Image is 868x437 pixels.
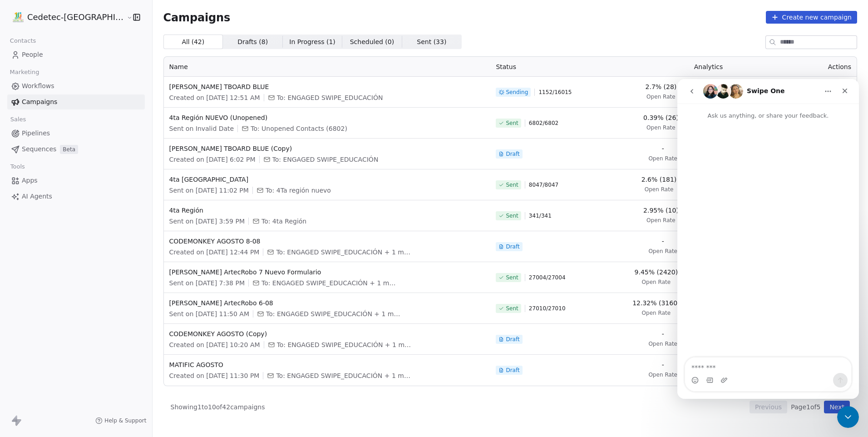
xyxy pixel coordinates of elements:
a: Pipelines [7,126,145,141]
span: Open Rate [642,309,671,317]
button: Next [824,401,850,413]
iframe: Intercom live chat [677,79,859,399]
span: Campaigns [163,11,231,24]
span: Open Rate [648,340,677,348]
span: [PERSON_NAME] TBOARD BLUE [169,82,485,91]
span: Created on [DATE] 12:51 AM [169,93,260,102]
span: 2.6% (181) [641,175,677,184]
span: Sent [506,119,518,127]
button: Cedetec-[GEOGRAPHIC_DATA] [11,10,120,25]
span: Draft [506,150,519,158]
span: Sent [506,305,518,312]
span: 9.45% (2420) [635,268,678,277]
span: 12.32% (3160) [632,298,680,308]
span: Tools [6,160,29,174]
button: Previous [750,401,787,413]
span: Sent on [DATE] 3:59 PM [169,217,245,226]
span: To: ENGAGED SWIPE_EDUCACIÓN + 1 more [276,248,412,257]
span: To: ENGAGED SWIPE_EDUCACIÓN [272,155,379,164]
span: Cedetec-[GEOGRAPHIC_DATA] [27,11,124,23]
span: Open Rate [646,217,676,224]
span: Campaigns [22,97,57,107]
span: Sent ( 33 ) [417,37,446,47]
th: Status [490,57,604,77]
span: Sequences [22,144,56,154]
span: To: ENGAGED SWIPE_EDUCACIÓN + 1 more [266,309,402,318]
span: 0.39% (26) [643,113,679,122]
a: People [7,47,145,62]
span: Marketing [6,65,43,79]
span: Open Rate [642,278,671,286]
span: Open Rate [646,124,676,131]
span: [PERSON_NAME] ArtecRobo 7 Nuevo Formulario [169,268,485,277]
span: Sent on [DATE] 7:38 PM [169,278,245,288]
span: Sent on [DATE] 11:50 AM [169,309,249,318]
a: SequencesBeta [7,142,145,157]
span: 27004 / 27004 [529,274,566,281]
span: 8047 / 8047 [529,181,558,189]
span: To: 4Ta región nuevo [266,186,331,195]
span: People [22,50,43,60]
span: Sending [506,89,528,96]
th: Analytics [604,57,813,77]
span: To: Unopened Contacts (6802) [251,124,347,133]
span: To: ENGAGED SWIPE_EDUCACIÓN [277,93,383,102]
span: Draft [506,243,519,250]
span: AI Agents [22,192,52,201]
span: 4ta Región NUEVO (Unopened) [169,113,485,122]
span: Sent [506,274,518,281]
span: Sent on Invalid Date [169,124,234,133]
span: CODEMONKEY AGOSTO (Copy) [169,329,485,338]
span: - [662,360,664,369]
span: Drafts ( 8 ) [237,37,268,47]
a: AI Agents [7,189,145,204]
a: Workflows [7,79,145,94]
span: Open Rate [648,371,677,378]
th: Actions [813,57,857,77]
span: Open Rate [648,155,677,162]
iframe: Intercom live chat [837,406,859,428]
span: Showing 1 to 10 of 42 campaigns [171,402,265,412]
span: Created on [DATE] 12:44 PM [169,248,260,257]
a: Help & Support [95,417,146,424]
span: Created on [DATE] 10:20 AM [169,340,260,349]
span: 6802 / 6802 [529,119,558,127]
span: Workflows [22,81,54,91]
span: Sent on [DATE] 11:02 PM [169,186,249,195]
th: Name [164,57,491,77]
span: Draft [506,367,519,374]
span: Pipelines [22,129,50,138]
a: Campaigns [7,94,145,109]
span: In Progress ( 1 ) [289,37,335,47]
span: Open Rate [646,93,676,100]
span: 4ta [GEOGRAPHIC_DATA] [169,175,485,184]
span: 27010 / 27010 [529,305,566,312]
span: Created on [DATE] 11:30 PM [169,371,260,380]
span: [PERSON_NAME] ArtecRobo 6-08 [169,298,485,308]
span: CODEMONKEY AGOSTO 8-08 [169,237,485,246]
span: Beta [60,145,78,154]
span: 341 / 341 [529,212,552,219]
span: Apps [22,176,38,185]
span: [PERSON_NAME] TBOARD BLUE (Copy) [169,144,485,153]
span: To: ENGAGED SWIPE_EDUCACIÓN + 1 more [277,340,413,349]
span: Sent [506,181,518,189]
span: MATIFIC AGOSTO [169,360,485,369]
span: Open Rate [645,186,674,193]
span: To: ENGAGED SWIPE_EDUCACIÓN + 1 more [261,278,398,288]
span: Sales [6,113,30,126]
span: Contacts [6,34,40,48]
span: To: ENGAGED SWIPE_EDUCACIÓN + 1 more [276,371,412,380]
span: Created on [DATE] 6:02 PM [169,155,256,164]
span: Draft [506,336,519,343]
